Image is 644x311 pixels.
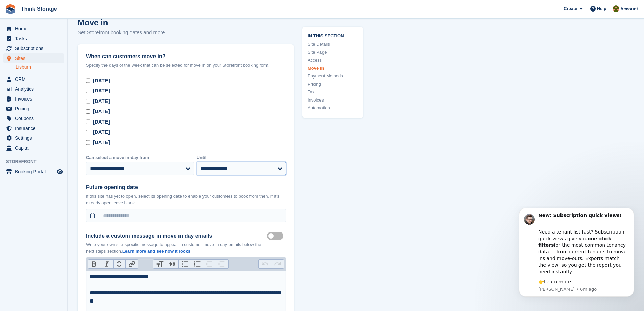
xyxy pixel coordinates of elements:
[15,114,55,123] span: Coupons
[86,52,286,61] label: When can customers move in?
[78,17,294,29] h2: Move in
[3,53,64,63] a: menu
[93,97,110,105] div: [DATE]
[191,260,204,268] button: Numbers
[125,260,138,268] button: Link
[308,41,358,48] a: Site Details
[308,65,358,71] a: Move In
[3,84,64,94] a: menu
[153,260,166,268] button: Heading
[3,124,64,133] a: menu
[122,249,191,254] a: Learn more and see how it looks
[308,57,358,64] a: Access
[3,133,64,143] a: menu
[15,133,55,143] span: Settings
[271,260,284,268] button: Redo
[86,154,194,161] label: Can select a move in day from
[78,29,294,37] p: Set Storefront booking dates and more.
[178,260,191,268] button: Bullets
[15,94,55,104] span: Invoices
[197,154,286,161] label: Until
[204,260,216,268] button: Decrease Level
[267,235,286,236] label: Move in mailer custom message on
[3,94,64,104] a: menu
[86,183,286,192] label: Future opening date
[308,73,358,80] a: Payment Methods
[308,89,358,95] a: Tax
[597,5,606,12] span: Help
[15,34,55,43] span: Tasks
[308,81,358,87] a: Pricing
[3,114,64,123] a: menu
[5,4,16,14] img: stora-icon-8386f47178a22dfd0bd8f6a31ec36ba5ce8667c1dd55bd0f319d3a0aa187defe.svg
[93,108,110,115] div: [DATE]
[564,5,577,12] span: Create
[3,104,64,113] a: menu
[86,193,286,206] p: If this site has yet to open, select its opening date to enable your customers to book from then....
[56,168,64,176] a: Preview store
[15,44,55,53] span: Subscriptions
[93,87,110,95] div: [DATE]
[166,260,178,268] button: Quote
[15,167,55,176] span: Booking Portal
[259,260,271,268] button: Undo
[18,3,60,15] a: Think Storage
[15,143,55,153] span: Capital
[93,118,110,126] div: [DATE]
[93,128,110,136] div: [DATE]
[3,34,64,43] a: menu
[620,6,638,13] span: Account
[3,167,64,176] a: menu
[3,44,64,53] a: menu
[15,104,55,113] span: Pricing
[93,139,110,147] div: [DATE]
[3,74,64,84] a: menu
[15,24,55,34] span: Home
[113,260,126,268] button: Strikethrough
[613,5,619,12] img: Gavin Mackie
[15,124,55,133] span: Insurance
[308,105,358,111] a: Automation
[86,232,267,240] label: Include a custom message in move in day emails
[6,158,67,165] span: Storefront
[101,260,113,268] button: Italic
[86,241,267,254] p: Write your own site-specific message to appear in customer move-in day emails below the next step...
[308,96,358,103] a: Invoices
[308,49,358,55] a: Site Page
[15,84,55,94] span: Analytics
[88,260,101,268] button: Bold
[93,77,110,85] div: [DATE]
[15,53,55,63] span: Sites
[86,62,286,69] p: Specify the days of the week that can be selected for move in on your Storefront booking form.
[15,74,55,84] span: CRM
[216,260,228,268] button: Increase Level
[308,32,358,38] span: In this section
[3,143,64,153] a: menu
[3,24,64,34] a: menu
[16,64,64,70] a: Lisburn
